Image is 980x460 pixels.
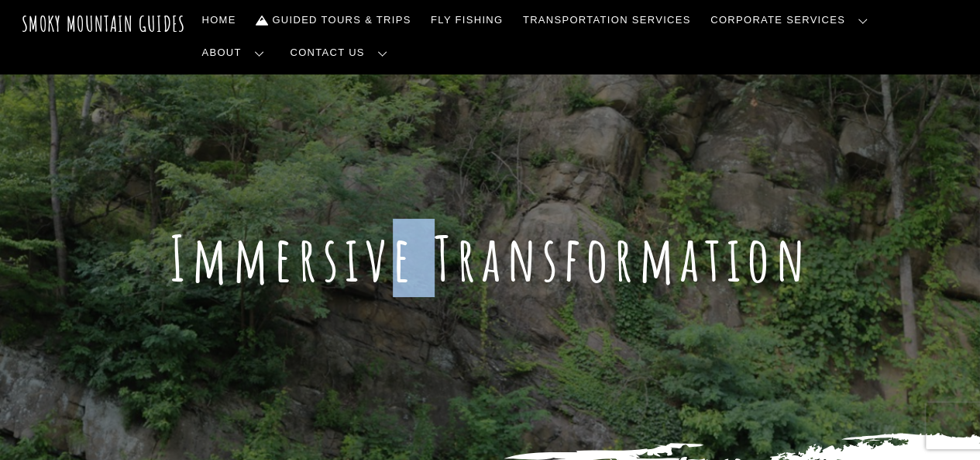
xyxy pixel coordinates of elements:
[196,4,242,36] a: Home
[22,11,186,36] a: Smoky Mountain Guides
[284,36,400,69] a: Contact Us
[425,4,509,36] a: Fly Fishing
[517,4,696,36] a: Transportation Services
[249,4,417,36] a: Guided Tours & Trips
[704,4,880,36] a: Corporate Services
[196,36,277,69] a: About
